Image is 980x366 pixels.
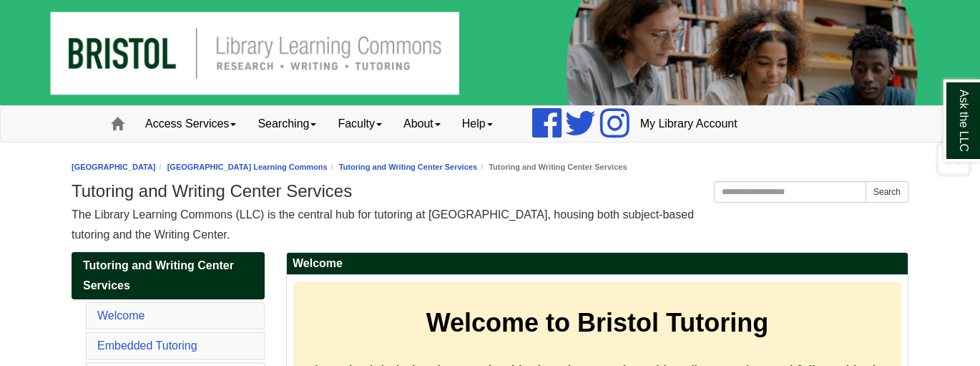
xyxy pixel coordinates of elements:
[629,106,748,142] a: My Library Account
[931,149,976,168] a: Back to Top
[97,309,144,322] a: Welcome
[393,106,451,142] a: About
[72,208,694,241] span: The Library Learning Commons (LLC) is the central hub for tutoring at [GEOGRAPHIC_DATA], housing ...
[426,308,769,337] strong: Welcome to Bristol Tutoring
[72,160,908,174] nav: breadcrumb
[72,252,265,299] a: Tutoring and Writing Center Services
[72,163,156,171] a: [GEOGRAPHIC_DATA]
[451,106,504,142] a: Help
[339,163,477,171] a: Tutoring and Writing Center Services
[83,259,234,292] span: Tutoring and Writing Center Services
[247,106,327,142] a: Searching
[287,253,908,275] h2: Welcome
[327,106,393,142] a: Faculty
[167,163,328,171] a: [GEOGRAPHIC_DATA] Learning Commons
[134,106,247,142] a: Access Services
[72,181,908,201] h1: Tutoring and Writing Center Services
[97,339,197,352] a: Embedded Tutoring
[866,181,908,203] button: Search
[477,160,627,174] li: Tutoring and Writing Center Services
